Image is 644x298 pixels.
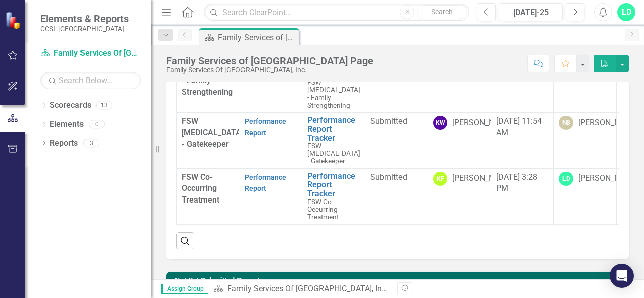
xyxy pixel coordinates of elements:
[499,3,563,21] button: [DATE]-25
[166,55,373,66] div: Family Services of [GEOGRAPHIC_DATA] Page
[578,117,638,129] div: [PERSON_NAME]
[245,173,286,193] a: Performance Report
[433,172,447,186] div: KF
[166,66,373,74] div: Family Services Of [GEOGRAPHIC_DATA], Inc.
[365,168,428,224] td: Double-Click to Edit
[40,48,141,59] a: Family Services Of [GEOGRAPHIC_DATA], Inc.
[40,72,141,89] input: Search Below...
[452,173,513,184] div: [PERSON_NAME]
[204,4,469,21] input: Search ClearPoint...
[182,172,219,205] span: FSW Co-Occurring Treatment
[213,283,390,295] div: »
[417,5,467,19] button: Search
[302,168,365,224] td: Double-Click to Edit Right Click for Context Menu
[307,142,360,165] span: FSW [MEDICAL_DATA] - Gatekeeper
[431,8,453,16] span: Search
[50,119,84,130] a: Elements
[83,139,99,147] div: 3
[502,7,559,19] div: [DATE]-25
[302,113,365,168] td: Double-Click to Edit Right Click for Context Menu
[89,120,105,129] div: 0
[452,117,513,129] div: [PERSON_NAME]
[578,173,638,184] div: [PERSON_NAME]
[307,172,360,198] a: Performance Report Tracker
[559,116,573,130] div: NB
[40,13,129,25] span: Elements & Reports
[161,284,208,294] span: Assign Group
[40,25,129,33] small: CCSI: [GEOGRAPHIC_DATA]
[370,172,407,182] span: Submitted
[50,100,91,111] a: Scorecards
[307,197,339,221] span: FSW Co-Occurring Treatment
[227,284,388,293] a: Family Services Of [GEOGRAPHIC_DATA], Inc.
[610,264,634,288] div: Open Intercom Messenger
[433,116,447,130] div: KW
[496,116,548,139] div: [DATE] 11:54 AM
[182,116,244,149] span: FSW [MEDICAL_DATA] - Gatekeeper
[245,117,286,137] a: Performance Report
[617,3,635,21] button: LD
[96,101,112,110] div: 13
[559,172,573,186] div: LD
[496,172,548,195] div: [DATE] 3:28 PM
[175,277,624,284] h3: Not Yet Submitted Reports
[365,113,428,168] td: Double-Click to Edit
[307,116,360,142] a: Performance Report Tracker
[50,138,78,149] a: Reports
[307,78,360,109] span: FSW [MEDICAL_DATA] - Family Strengthening
[182,53,244,97] span: FSW [MEDICAL_DATA] - Family Strengthening
[370,116,407,126] span: Submitted
[5,12,23,29] img: ClearPoint Strategy
[218,31,297,44] div: Family Services of [GEOGRAPHIC_DATA] Page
